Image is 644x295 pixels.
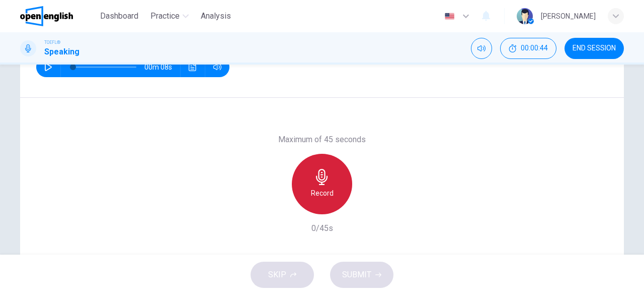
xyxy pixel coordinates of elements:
[311,222,333,234] h6: 0/45s
[471,38,492,59] div: Mute
[197,7,235,25] button: Analysis
[146,7,193,25] button: Practice
[100,10,138,22] span: Dashboard
[144,57,180,77] span: 00m 08s
[565,38,624,59] button: END SESSION
[292,154,352,214] button: Record
[443,13,456,20] img: en
[573,44,616,52] span: END SESSION
[521,44,548,52] span: 00:00:44
[201,10,231,22] span: Analysis
[311,187,334,199] h6: Record
[185,57,201,77] button: Click to see the audio transcription
[96,7,142,25] button: Dashboard
[20,6,96,26] a: OpenEnglish logo
[500,38,556,59] button: 00:00:44
[150,10,180,22] span: Practice
[278,134,366,146] h6: Maximum of 45 seconds
[517,8,533,24] img: Profile picture
[500,38,556,59] div: Hide
[541,10,596,22] div: [PERSON_NAME]
[20,6,73,26] img: OpenEnglish logo
[44,39,60,46] span: TOEFL®
[44,46,79,58] h1: Speaking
